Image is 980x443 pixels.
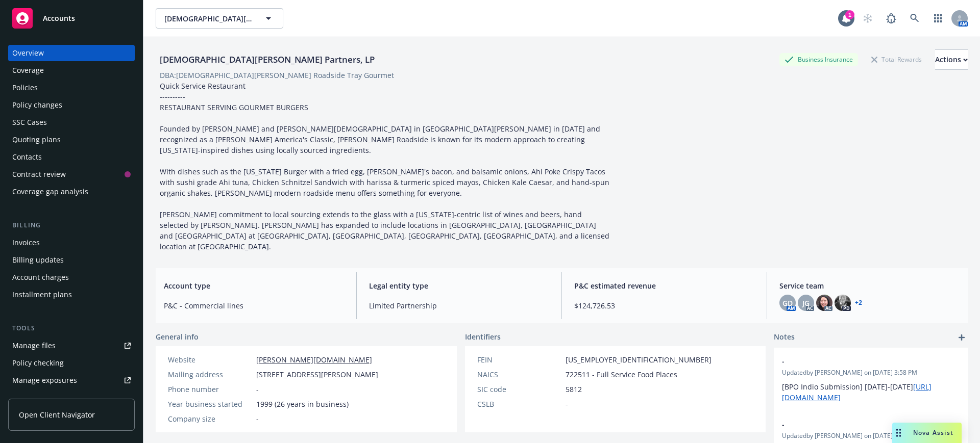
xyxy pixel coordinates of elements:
[8,234,135,251] a: Invoices
[574,300,754,311] span: $124,726.53
[8,114,135,131] a: SSC Cases
[913,428,953,437] span: Nova Assist
[43,14,75,22] span: Accounts
[477,399,561,409] div: CSLB
[8,132,135,148] a: Quoting plans
[782,298,793,308] span: GD
[782,356,933,367] span: -
[8,252,135,268] a: Billing updates
[160,70,394,81] div: DBA: [DEMOGRAPHIC_DATA][PERSON_NAME] Roadside Tray Gourmet
[935,49,968,70] button: Actions
[8,355,135,371] a: Policy checking
[935,50,968,69] div: Actions
[866,53,927,66] div: Total Rewards
[566,384,582,395] span: 5812
[904,8,925,29] a: Search
[566,354,712,365] span: [US_EMPLOYER_IDENTIFICATION_NUMBER]
[8,4,135,33] a: Accounts
[12,45,44,61] div: Overview
[782,368,960,377] span: Updated by [PERSON_NAME] on [DATE] 3:58 PM
[8,389,135,406] a: Manage certificates
[156,53,379,66] div: [DEMOGRAPHIC_DATA][PERSON_NAME] Partners, LP
[12,269,69,285] div: Account charges
[369,300,549,311] span: Limited Partnership
[782,381,960,403] p: [BPO Indio Submission] [DATE]-[DATE]
[465,331,501,342] span: Identifiers
[881,8,901,29] a: Report a Bug
[168,399,252,409] div: Year business started
[12,62,44,79] div: Coverage
[12,166,66,183] div: Contract review
[168,413,252,424] div: Company size
[12,184,88,200] div: Coverage gap analysis
[566,369,677,380] span: 722511 - Full Service Food Places
[19,409,95,420] span: Open Client Navigator
[8,149,135,165] a: Contacts
[12,97,62,113] div: Policy changes
[892,423,905,443] div: Drag to move
[835,295,851,311] img: photo
[857,8,878,29] a: Start snowing
[8,286,135,303] a: Installment plans
[256,399,349,409] span: 1999 (26 years in business)
[12,389,79,406] div: Manage certificates
[782,431,960,440] span: Updated by [PERSON_NAME] on [DATE] 6:11 AM
[156,331,199,342] span: General info
[566,399,568,409] span: -
[774,331,795,344] span: Notes
[12,355,64,371] div: Policy checking
[8,45,135,61] a: Overview
[8,269,135,285] a: Account charges
[164,300,344,311] span: P&C - Commercial lines
[8,337,135,354] a: Manage files
[816,295,832,311] img: photo
[12,234,40,251] div: Invoices
[12,337,56,354] div: Manage files
[164,13,253,24] span: [DEMOGRAPHIC_DATA][PERSON_NAME] Partners, LP
[8,97,135,113] a: Policy changes
[477,384,561,395] div: SIC code
[477,369,561,380] div: NAICS
[8,166,135,183] a: Contract review
[256,413,259,424] span: -
[779,53,858,66] div: Business Insurance
[12,80,38,96] div: Policies
[168,354,252,365] div: Website
[782,419,933,430] span: -
[8,372,135,388] a: Manage exposures
[12,252,64,268] div: Billing updates
[12,149,42,165] div: Contacts
[12,114,47,131] div: SSC Cases
[12,286,72,303] div: Installment plans
[164,280,344,291] span: Account type
[477,354,561,365] div: FEIN
[802,298,810,308] span: JG
[8,220,135,230] div: Billing
[256,369,378,380] span: [STREET_ADDRESS][PERSON_NAME]
[168,384,252,395] div: Phone number
[928,8,948,29] a: Switch app
[845,10,854,19] div: 1
[156,8,283,29] button: [DEMOGRAPHIC_DATA][PERSON_NAME] Partners, LP
[369,280,549,291] span: Legal entity type
[955,331,968,344] a: add
[256,355,372,364] a: [PERSON_NAME][DOMAIN_NAME]
[168,369,252,380] div: Mailing address
[779,280,960,291] span: Service team
[574,280,754,291] span: P&C estimated revenue
[892,423,962,443] button: Nova Assist
[855,300,862,306] a: +2
[12,132,61,148] div: Quoting plans
[774,348,968,411] div: -Updatedby [PERSON_NAME] on [DATE] 3:58 PM[BPO Indio Submission] [DATE]-[DATE][URL][DOMAIN_NAME]
[12,372,77,388] div: Manage exposures
[256,384,259,395] span: -
[8,62,135,79] a: Coverage
[8,323,135,333] div: Tools
[160,81,611,251] span: Quick Service Restaurant ---------- RESTAURANT SERVING GOURMET BURGERS Founded by [PERSON_NAME] a...
[8,184,135,200] a: Coverage gap analysis
[8,80,135,96] a: Policies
